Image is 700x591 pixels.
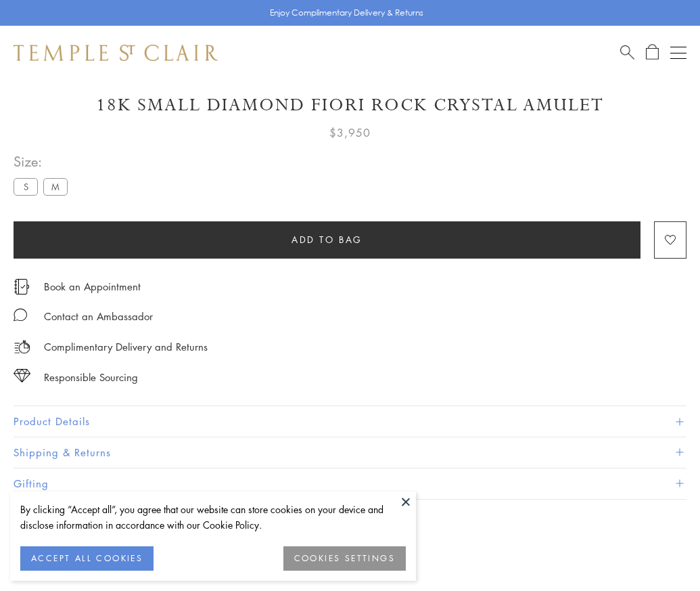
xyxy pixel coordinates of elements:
[44,338,208,355] p: Complimentary Delivery and Returns
[44,369,138,386] div: Responsible Sourcing
[14,369,30,382] img: icon_sourcing.svg
[14,45,218,61] img: Temple St. Clair
[14,406,686,437] button: Product Details
[14,178,38,195] label: S
[291,232,363,247] span: Add to bag
[283,546,406,571] button: COOKIES SETTINGS
[44,308,153,325] div: Contact an Ambassador
[14,150,73,173] span: Size:
[14,308,27,322] img: MessageIcon-01_2.svg
[329,124,371,141] span: $3,950
[270,6,423,20] p: Enjoy Complimentary Delivery & Returns
[646,44,659,61] a: Open Shopping Bag
[20,546,154,571] button: ACCEPT ALL COOKIES
[14,279,30,294] img: icon_appointment.svg
[14,338,30,355] img: icon_delivery.svg
[20,502,406,533] div: By clicking “Accept all”, you agree that our website can store cookies on your device and disclos...
[14,93,686,117] h1: 18K Small Diamond Fiori Rock Crystal Amulet
[14,221,640,259] button: Add to bag
[43,178,68,195] label: M
[670,45,686,61] button: Open navigation
[620,44,634,61] a: Search
[44,279,141,294] a: Book an Appointment
[14,468,686,499] button: Gifting
[14,437,686,468] button: Shipping & Returns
